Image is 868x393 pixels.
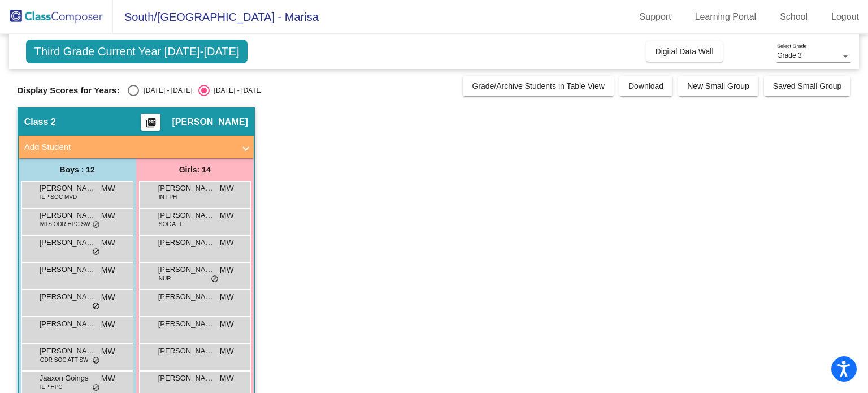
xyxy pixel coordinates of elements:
[40,373,96,384] span: Jaaxon Goings
[159,220,183,228] span: SOC ATT
[92,356,100,365] span: do_not_disturb_alt
[101,318,115,330] span: MW
[220,183,234,195] span: MW
[158,291,215,303] span: [PERSON_NAME]
[40,193,77,201] span: IEP SOC MVD
[40,291,96,303] span: [PERSON_NAME]
[24,116,56,128] span: Class 2
[771,8,817,26] a: School
[101,264,115,276] span: MW
[220,237,234,249] span: MW
[687,81,749,90] span: New Small Group
[24,141,235,154] mat-panel-title: Add Student
[40,383,63,391] span: IEP HPC
[678,76,758,96] button: New Small Group
[773,81,841,90] span: Saved Small Group
[40,356,89,364] span: ODR SOC ATT SW
[619,76,672,96] button: Download
[40,318,96,330] span: [PERSON_NAME]
[158,210,215,221] span: [PERSON_NAME]
[101,346,115,357] span: MW
[159,274,171,283] span: NUR
[128,85,262,96] mat-radio-group: Select an option
[631,8,680,26] a: Support
[92,221,100,230] span: do_not_disturb_alt
[463,76,614,96] button: Grade/Archive Students in Table View
[144,117,158,133] mat-icon: picture_as_pdf
[101,237,115,249] span: MW
[101,183,115,195] span: MW
[113,8,319,26] span: South/[GEOGRAPHIC_DATA] - Marisa
[40,346,96,357] span: [PERSON_NAME]
[40,183,96,194] span: [PERSON_NAME][US_STATE]
[158,237,215,248] span: [PERSON_NAME]
[18,85,120,96] span: Display Scores for Years:
[141,114,160,131] button: Print Students Details
[628,81,663,90] span: Download
[777,51,801,59] span: Grade 3
[40,264,96,275] span: [PERSON_NAME]
[92,383,100,392] span: do_not_disturb_alt
[220,264,234,276] span: MW
[101,210,115,222] span: MW
[210,85,263,96] div: [DATE] - [DATE]
[646,41,723,62] button: Digital Data Wall
[172,116,248,128] span: [PERSON_NAME]
[92,302,100,311] span: do_not_disturb_alt
[220,291,234,303] span: MW
[19,136,254,158] mat-expansion-panel-header: Add Student
[220,373,234,385] span: MW
[220,346,234,357] span: MW
[159,193,177,201] span: INT PH
[40,237,96,248] span: [PERSON_NAME]
[158,264,215,275] span: [PERSON_NAME]
[158,373,215,384] span: [PERSON_NAME]
[211,275,219,284] span: do_not_disturb_alt
[686,8,766,26] a: Learning Portal
[136,158,254,181] div: Girls: 14
[40,210,96,221] span: [PERSON_NAME]
[139,85,192,96] div: [DATE] - [DATE]
[822,8,868,26] a: Logout
[158,346,215,357] span: [PERSON_NAME]
[472,81,605,90] span: Grade/Archive Students in Table View
[656,47,714,56] span: Digital Data Wall
[158,183,215,194] span: [PERSON_NAME]
[92,248,100,257] span: do_not_disturb_alt
[40,220,90,228] span: MTS ODR HPC SW
[19,158,136,181] div: Boys : 12
[220,318,234,330] span: MW
[101,373,115,385] span: MW
[158,318,215,330] span: [PERSON_NAME]
[220,210,234,222] span: MW
[101,291,115,303] span: MW
[764,76,850,96] button: Saved Small Group
[26,40,248,63] span: Third Grade Current Year [DATE]-[DATE]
